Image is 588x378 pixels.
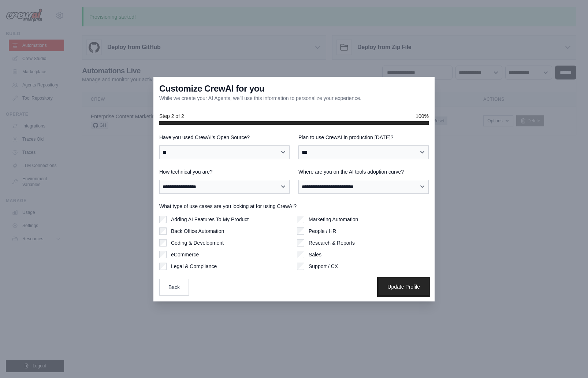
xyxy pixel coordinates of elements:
[159,94,361,102] p: While we create your AI Agents, we'll use this information to personalize your experience.
[171,263,217,270] label: Legal & Compliance
[159,134,290,141] label: Have you used CrewAI's Open Source?
[171,251,199,258] label: eCommerce
[159,112,184,120] span: Step 2 of 2
[309,216,358,223] label: Marketing Automation
[171,239,224,247] label: Coding & Development
[309,227,336,235] label: People / HR
[309,251,321,258] label: Sales
[379,278,429,295] button: Update Profile
[171,227,224,235] label: Back Office Automation
[171,216,249,223] label: Adding AI Features To My Product
[159,279,189,296] button: Back
[416,112,429,120] span: 100%
[298,134,429,141] label: Plan to use CrewAI in production [DATE]?
[309,263,338,270] label: Support / CX
[159,83,264,94] h3: Customize CrewAI for you
[159,203,429,210] label: What type of use cases are you looking at for using CrewAI?
[159,168,290,175] label: How technical you are?
[298,168,429,175] label: Where are you on the AI tools adoption curve?
[309,239,355,247] label: Research & Reports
